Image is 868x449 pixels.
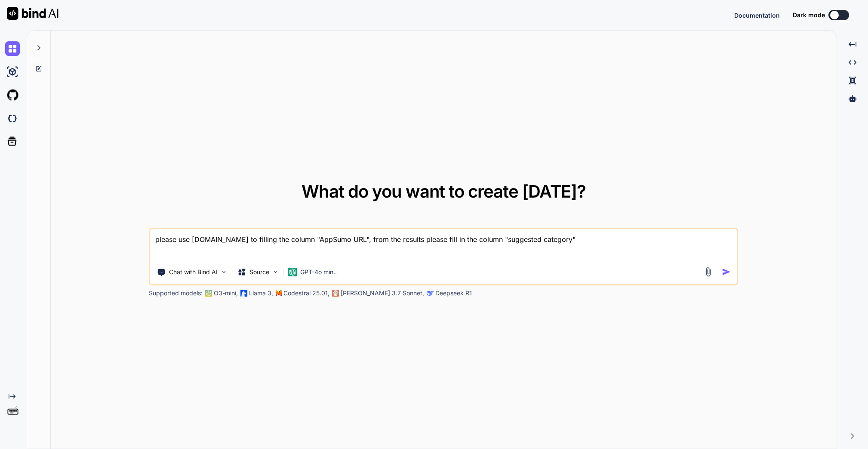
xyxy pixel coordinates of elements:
[220,268,228,276] img: Pick Tools
[272,268,279,276] img: Pick Models
[5,88,20,102] img: githubLight
[205,290,212,297] img: GPT-4
[288,268,297,276] img: GPT-4o mini
[283,289,329,297] p: Codestral 25.01,
[276,290,282,296] img: Mistral-AI
[214,289,238,297] p: O3-mini,
[249,268,269,276] p: Source
[302,181,586,202] span: What do you want to create [DATE]?
[341,289,424,297] p: [PERSON_NAME] 3.7 Sonnet,
[169,268,218,276] p: Chat with Bind AI
[5,65,20,79] img: ai-studio
[793,11,825,19] span: Dark mode
[722,267,731,276] img: icon
[240,290,247,297] img: Llama2
[435,289,472,297] p: Deepseek R1
[7,7,58,20] img: Bind AI
[150,229,737,261] textarea: please use [DOMAIN_NAME] to filling the column "AppSumo URL", from the results please fill in the...
[5,41,20,56] img: chat
[703,267,713,277] img: attachment
[427,290,434,297] img: claude
[249,289,273,297] p: Llama 3,
[332,290,339,297] img: claude
[734,11,780,20] button: Documentation
[149,289,203,297] p: Supported models:
[734,12,780,19] span: Documentation
[300,268,337,276] p: GPT-4o min..
[5,111,20,126] img: darkCloudIdeIcon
